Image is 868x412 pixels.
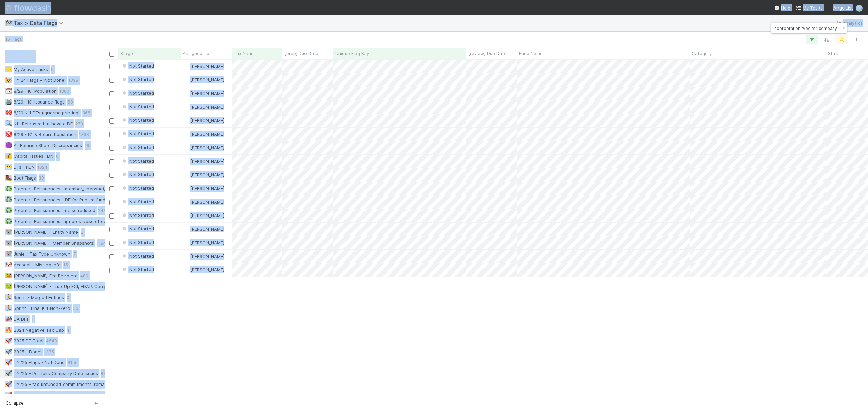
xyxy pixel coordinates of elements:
img: avatar_bc42736a-3f00-4d10-a11d-d22e63cdc729.png [856,5,863,12]
span: 1024 [37,163,47,171]
div: [PERSON_NAME] - Member Snapshots [5,239,94,247]
small: 16 Flags [5,36,22,42]
span: 38 [39,174,44,182]
span: [PERSON_NAME] [190,145,224,150]
span: Tax Year [234,50,253,57]
span: 🎯 [5,110,12,115]
span: [review] Due Date [468,50,507,57]
div: [PERSON_NAME] Fee Recipient [5,271,78,280]
span: 🐸 [5,283,12,289]
span: [PERSON_NAME] [190,186,224,191]
div: 2025 DF Total [5,337,43,345]
span: ♻️ [5,207,12,213]
img: avatar_d45d11ee-0024-4901-936f-9df0a9cc3b4e.png [184,131,189,137]
input: Toggle Row Selected [109,268,114,273]
span: Not Started [129,158,154,164]
div: DFs - FDN [5,163,35,171]
input: Toggle Row Selected [109,91,114,96]
span: 0 [56,152,59,161]
div: Accodal - Missing Info [5,261,61,269]
span: [PERSON_NAME] [190,104,224,110]
span: Not Started [129,90,154,96]
img: avatar_d45d11ee-0024-4901-936f-9df0a9cc3b4e.png [184,145,189,150]
img: avatar_d45d11ee-0024-4901-936f-9df0a9cc3b4e.png [184,118,189,123]
span: 1398 [79,130,89,139]
input: Toggle Row Selected [109,118,114,124]
span: 🏃 [5,294,12,300]
span: State [828,50,840,57]
span: 🐨 [5,240,12,246]
div: Potential Reissuances - ignores close effective on [5,217,121,226]
input: Toggle Row Selected [109,227,114,232]
div: DA DFs [5,315,29,323]
span: [PERSON_NAME] [190,240,224,245]
input: Toggle Row Selected [109,105,114,110]
div: Help [774,4,790,11]
span: [PERSON_NAME] [190,91,224,96]
span: 🤯 [5,77,12,83]
span: 🐸 [5,273,12,278]
div: 8/29 - K1 & Return Population [5,130,76,139]
span: 243 [98,206,106,215]
span: [PERSON_NAME] [190,118,224,123]
img: logo-inverted-e16ddd16eac7371096b0.svg [5,2,51,14]
input: Toggle Row Selected [109,213,114,219]
span: 4540 [46,337,57,345]
img: avatar_d45d11ee-0024-4901-936f-9df0a9cc3b4e.png [184,158,189,164]
span: [PERSON_NAME] [190,254,224,259]
img: avatar_d45d11ee-0024-4901-936f-9df0a9cc3b4e.png [184,199,189,205]
span: [PERSON_NAME] [190,63,224,69]
input: Toggle All Rows Selected [109,52,114,57]
img: avatar_d45d11ee-0024-4901-936f-9df0a9cc3b4e.png [184,213,189,218]
span: My Tasks [796,5,823,11]
img: avatar_d45d11ee-0024-4901-936f-9df0a9cc3b4e.png [184,77,189,82]
img: avatar_d45d11ee-0024-4901-936f-9df0a9cc3b4e.png [184,226,189,232]
span: 🏃 [5,305,12,311]
div: 8/29 - K1 Population [5,87,57,95]
span: 🚀 [5,370,12,376]
span: 9 [51,65,54,74]
span: 📣 [5,316,12,322]
span: 1375 [44,348,54,356]
div: Boot Flags [5,174,36,182]
span: 489 [80,271,88,280]
span: 1380 [59,87,70,95]
span: Tax > Data Flags [14,20,67,26]
div: TY '25 - tax_zero_ecc_without_zero_proceeds [5,391,112,399]
span: Collapse [6,400,24,406]
span: 😶‍🌫️ [5,164,12,170]
span: [PERSON_NAME] [190,172,224,177]
span: Unique Flag Key [335,50,369,57]
span: [PERSON_NAME] [190,131,224,137]
div: 8/29 - K1 issuance flags [5,98,65,106]
input: Toggle Row Selected [109,159,114,164]
div: 2024 Negative Tax Cap [5,326,64,334]
span: Not Started [129,267,154,272]
span: ⭐ [5,66,12,72]
span: 🐨 [5,229,12,235]
div: [PERSON_NAME] - Entity Name [5,228,78,237]
input: Search... [772,24,840,32]
img: avatar_d45d11ee-0024-4901-936f-9df0a9cc3b4e.png [184,172,189,177]
span: [PERSON_NAME] [190,77,224,82]
div: Potential Reissuances - DF for Printed funds [5,195,108,204]
span: 35 [73,304,78,313]
input: Toggle Row Selected [109,254,114,259]
span: 366 [82,109,91,117]
span: 19 [85,141,90,150]
div: My Active Tasks [5,65,48,74]
span: 68 [67,98,73,106]
div: TY '25 - Portfolio Company Data Issues [5,369,98,378]
div: Sprint - Final K-1 Non-Zero [5,304,70,313]
span: Assigned To [183,50,209,57]
span: Fund Name [519,50,543,57]
img: avatar_d45d11ee-0024-4901-936f-9df0a9cc3b4e.png [184,240,189,245]
span: 1 [32,315,34,323]
div: TY'24 Flags - 'Not Done' [5,76,65,85]
span: 🎯 [5,131,12,137]
span: 🔥 [5,327,12,333]
input: Toggle Row Selected [109,146,114,151]
span: Category [692,50,712,57]
span: 7 [73,250,76,258]
span: 0 [67,293,70,302]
